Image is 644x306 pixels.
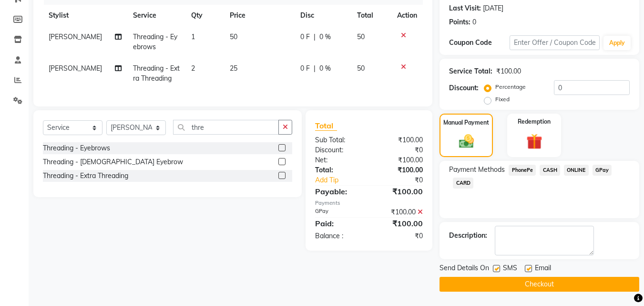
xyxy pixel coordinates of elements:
[449,231,487,241] div: Description:
[495,83,526,91] label: Percentage
[308,165,369,175] div: Total:
[369,155,430,165] div: ₹100.00
[449,165,505,175] span: Payment Methods
[369,135,430,145] div: ₹100.00
[443,118,489,127] label: Manual Payment
[369,145,430,155] div: ₹0
[440,263,489,275] span: Send Details On
[308,207,369,217] div: GPay
[369,218,430,229] div: ₹100.00
[453,178,473,189] span: CARD
[509,165,536,176] span: PhonePe
[49,64,102,73] span: [PERSON_NAME]
[300,63,310,74] span: 0 F
[224,5,295,26] th: Price
[369,165,430,175] div: ₹100.00
[440,277,639,292] button: Checkout
[369,231,430,241] div: ₹0
[185,5,224,26] th: Qty
[379,175,430,185] div: ₹0
[308,231,369,241] div: Balance :
[535,263,551,275] span: Email
[540,165,560,176] span: CASH
[314,32,316,42] span: |
[483,3,503,13] div: [DATE]
[295,5,351,26] th: Disc
[308,175,379,185] a: Add Tip
[43,5,127,26] th: Stylist
[191,64,195,73] span: 2
[449,17,470,27] div: Points:
[43,143,110,153] div: Threading - Eyebrows
[308,135,369,145] div: Sub Total:
[369,207,430,217] div: ₹100.00
[319,63,331,74] span: 0 %
[521,132,547,151] img: _gift.svg
[315,199,423,207] div: Payments
[495,95,510,104] label: Fixed
[357,32,365,41] span: 50
[369,186,430,197] div: ₹100.00
[314,63,316,74] span: |
[449,3,481,13] div: Last Visit:
[308,218,369,229] div: Paid:
[300,32,310,42] span: 0 F
[496,66,521,76] div: ₹100.00
[518,117,551,126] label: Redemption
[357,64,365,73] span: 50
[133,32,177,51] span: Threading - Eyebrows
[503,263,517,275] span: SMS
[308,145,369,155] div: Discount:
[564,165,589,176] span: ONLINE
[315,121,337,131] span: Total
[230,64,237,73] span: 25
[43,171,128,181] div: Threading - Extra Threading
[43,157,183,167] div: Threading - [DEMOGRAPHIC_DATA] Eyebrow
[127,5,185,26] th: Service
[230,32,237,41] span: 50
[351,5,392,26] th: Total
[449,83,479,93] div: Discount:
[173,120,279,135] input: Search or Scan
[133,64,180,83] span: Threading - Extra Threading
[319,32,331,42] span: 0 %
[49,32,102,41] span: [PERSON_NAME]
[449,66,492,76] div: Service Total:
[593,165,612,176] span: GPay
[308,155,369,165] div: Net:
[454,133,479,150] img: _cash.svg
[191,32,195,41] span: 1
[391,5,423,26] th: Action
[472,17,476,27] div: 0
[510,35,600,50] input: Enter Offer / Coupon Code
[308,186,369,197] div: Payable:
[603,36,631,50] button: Apply
[449,38,509,48] div: Coupon Code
